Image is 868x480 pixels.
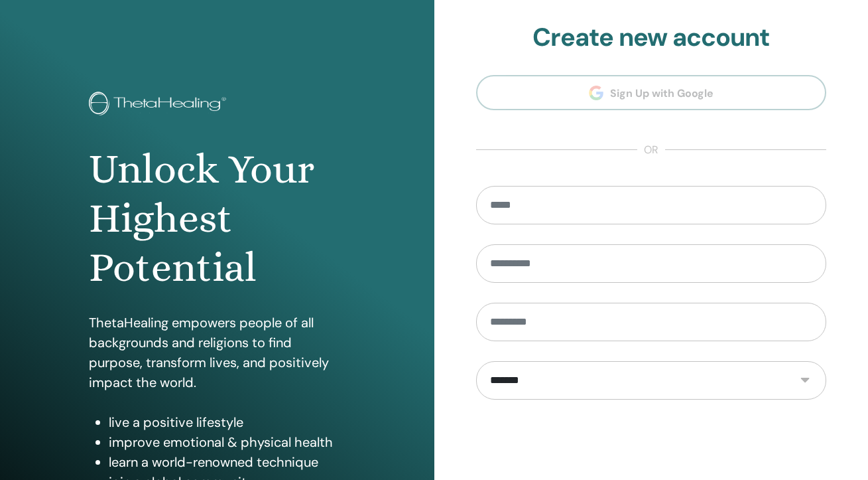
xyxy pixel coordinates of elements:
[109,452,345,472] li: learn a world-renowned technique
[550,420,752,471] iframe: reCAPTCHA
[109,412,345,432] li: live a positive lifestyle
[476,23,827,53] h2: Create new account
[89,145,345,293] h1: Unlock Your Highest Potential
[637,142,665,158] span: or
[89,313,345,392] p: ThetaHealing empowers people of all backgrounds and religions to find purpose, transform lives, a...
[109,432,345,452] li: improve emotional & physical health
